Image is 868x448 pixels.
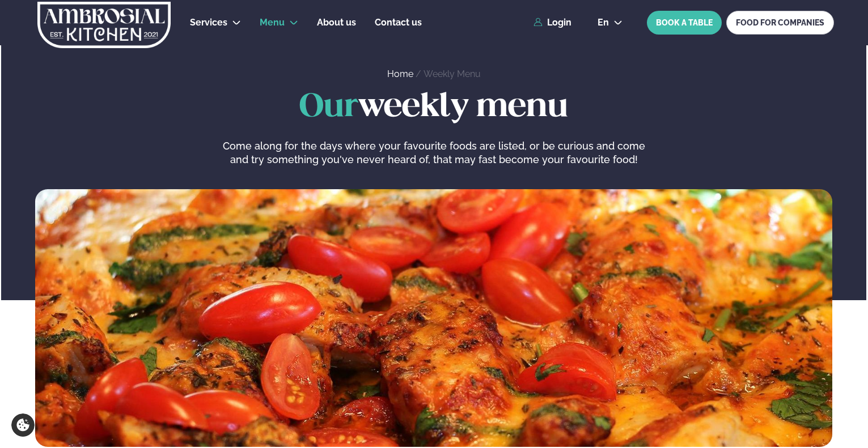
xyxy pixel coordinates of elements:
a: Login [533,18,571,28]
span: About us [317,17,356,28]
button: en [588,18,632,27]
img: logo [36,2,172,48]
span: Contact us [375,17,422,28]
a: Home [387,69,413,79]
a: Cookie settings [11,413,35,437]
a: Contact us [375,16,422,29]
span: en [598,18,609,27]
span: Our [299,92,358,123]
a: About us [317,16,356,29]
a: Weekly Menu [424,69,481,79]
h1: weekly menu [35,89,832,126]
span: / [416,69,424,79]
a: FOOD FOR COMPANIES [726,11,834,35]
a: Menu [260,16,285,29]
a: Services [190,16,227,29]
p: Come along for the days where your favourite foods are listed, or be curious and come and try som... [219,139,648,167]
button: BOOK A TABLE [647,11,722,35]
span: Menu [260,17,285,28]
span: Services [190,17,227,28]
img: image alt [35,189,832,447]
